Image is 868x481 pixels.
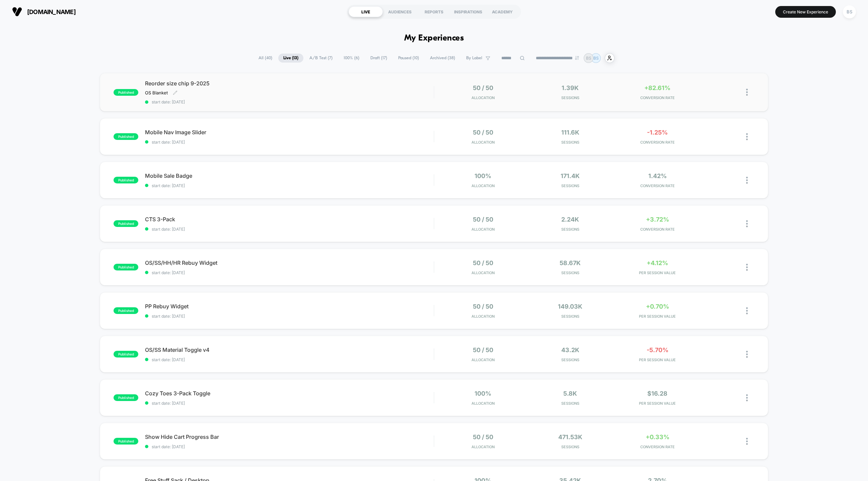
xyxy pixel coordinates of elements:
[646,216,669,223] span: +3.72%
[472,445,495,449] span: Allocation
[475,390,491,397] span: 100%
[451,6,485,17] div: INSPIRATIONS
[473,129,493,136] span: 50 / 50
[616,357,700,362] span: PER SESSION VALUE
[466,56,482,61] span: By Label
[562,84,579,91] span: 1.39k
[746,307,748,314] img: close
[485,6,519,17] div: ACADEMY
[472,183,495,188] span: Allocation
[746,220,748,227] img: close
[254,54,277,63] span: All ( 40 )
[145,140,434,145] span: start date: [DATE]
[616,140,700,145] span: CONVERSION RATE
[145,401,434,406] span: start date: [DATE]
[648,172,667,179] span: 1.42%
[746,351,748,358] img: close
[746,438,748,445] img: close
[646,303,669,310] span: +0.70%
[746,394,748,401] img: close
[145,129,434,136] span: Mobile Nav Image Slider
[114,264,138,270] span: published
[145,444,434,449] span: start date: [DATE]
[114,307,138,314] span: published
[145,390,434,397] span: Cozy Toes 3-Pack Toggle
[561,172,580,179] span: 171.4k
[304,54,338,63] span: A/B Test ( 7 )
[114,438,138,445] span: published
[644,84,670,91] span: +82.61%
[528,357,612,362] span: Sessions
[563,390,577,397] span: 5.8k
[114,394,138,401] span: published
[145,259,434,266] span: OS/SS/HH/HR Rebuy Widget
[647,346,668,353] span: -5.70%
[145,346,434,353] span: OS/SS Material Toggle v4
[27,8,76,15] span: [DOMAIN_NAME]
[473,433,493,440] span: 50 / 50
[561,216,579,223] span: 2.24k
[475,172,491,179] span: 100%
[12,7,22,17] img: Visually logo
[145,90,168,95] span: OS Blanket
[472,314,495,319] span: Allocation
[558,433,582,440] span: 471.53k
[472,401,495,406] span: Allocation
[616,314,700,319] span: PER SESSION VALUE
[425,54,460,63] span: Archived ( 38 )
[646,433,669,440] span: +0.33%
[528,270,612,275] span: Sessions
[278,54,303,63] span: Live ( 13 )
[473,303,493,310] span: 50 / 50
[746,89,748,96] img: close
[561,346,579,353] span: 43.2k
[528,140,612,145] span: Sessions
[616,227,700,232] span: CONVERSION RATE
[145,216,434,223] span: CTS 3-Pack
[472,270,495,275] span: Allocation
[575,56,579,60] img: end
[365,54,392,63] span: Draft ( 17 )
[586,56,591,61] p: BS
[114,351,138,357] span: published
[472,95,495,100] span: Allocation
[145,172,434,179] span: Mobile Sale Badge
[145,433,434,440] span: Show Hide Cart Progress Bar
[593,56,599,61] p: BS
[528,401,612,406] span: Sessions
[145,183,434,188] span: start date: [DATE]
[746,177,748,184] img: close
[404,33,464,43] h1: My Experiences
[114,220,138,227] span: published
[145,99,434,104] span: start date: [DATE]
[114,177,138,183] span: published
[393,54,424,63] span: Paused ( 10 )
[383,6,417,17] div: AUDIENCES
[528,183,612,188] span: Sessions
[473,259,493,266] span: 50 / 50
[145,227,434,232] span: start date: [DATE]
[647,390,667,397] span: $16.28
[558,303,582,310] span: 149.03k
[472,357,495,362] span: Allocation
[473,216,493,223] span: 50 / 50
[560,259,581,266] span: 58.67k
[775,6,836,18] button: Create New Experience
[616,183,700,188] span: CONVERSION RATE
[647,129,668,136] span: -1.25%
[843,5,856,18] div: BS
[417,6,451,17] div: REPORTS
[616,445,700,449] span: CONVERSION RATE
[528,445,612,449] span: Sessions
[145,314,434,319] span: start date: [DATE]
[473,84,493,91] span: 50 / 50
[528,227,612,232] span: Sessions
[145,270,434,275] span: start date: [DATE]
[473,346,493,353] span: 50 / 50
[10,6,78,17] button: [DOMAIN_NAME]
[114,89,138,96] span: published
[746,264,748,271] img: close
[114,133,138,140] span: published
[472,140,495,145] span: Allocation
[746,133,748,140] img: close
